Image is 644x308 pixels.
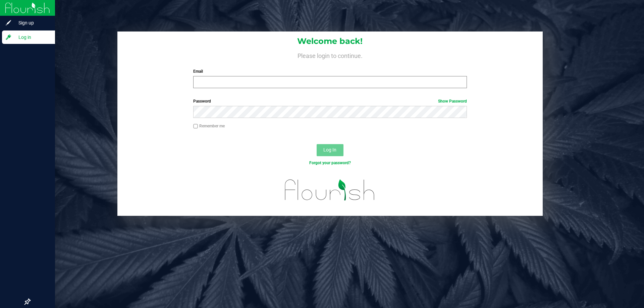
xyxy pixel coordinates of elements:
input: Remember me [193,124,198,129]
h1: Welcome back! [117,37,543,46]
span: Log In [323,147,336,152]
a: Show Password [438,99,467,104]
h4: Please login to continue. [117,51,543,59]
label: Email [193,68,467,74]
img: flourish_logo.svg [277,173,383,207]
inline-svg: Sign up [5,19,12,26]
label: Remember me [193,123,225,129]
a: Forgot your password? [309,161,351,165]
button: Log In [317,144,343,156]
span: Password [193,99,211,104]
span: Log in [12,33,52,41]
span: Sign up [12,19,52,27]
inline-svg: Log in [5,34,12,41]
